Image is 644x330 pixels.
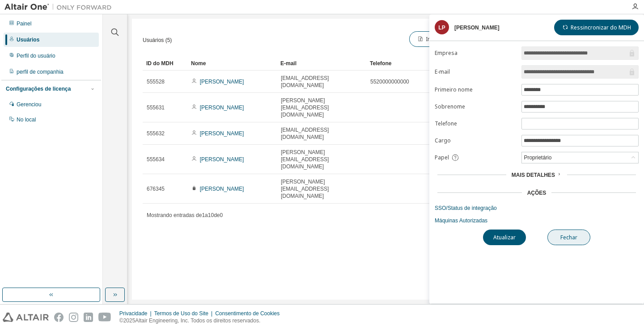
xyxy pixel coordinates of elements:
[17,21,31,27] font: Painel
[215,310,280,317] font: Consentimento de Cookies
[281,127,329,140] font: [EMAIL_ADDRESS][DOMAIN_NAME]
[119,310,148,317] font: Privacidade
[438,25,445,31] font: LP
[409,31,476,47] button: Importar de CSV
[370,60,391,67] font: Telefone
[435,103,465,110] font: Sobrenome
[147,104,165,111] font: 555631
[281,149,329,170] font: [PERSON_NAME][EMAIL_ADDRESS][DOMAIN_NAME]
[435,205,497,211] font: SSO/Status de integração
[426,35,468,43] font: Importar de CSV
[147,130,165,137] font: 555632
[119,317,123,324] font: ©
[493,234,516,241] font: Atualizar
[17,69,64,75] font: perfil de companhia
[135,317,260,324] font: Altair Engineering, Inc. Todos os direitos reservados.
[554,20,639,35] button: Ressincronizar do MDH
[220,212,223,218] font: 0
[435,86,473,93] font: Primeiro nome
[522,152,638,163] div: Proprietário
[98,313,111,322] img: youtube.svg
[147,212,202,218] font: Mostrando entradas de
[512,172,555,178] font: Mais detalhes
[147,156,165,163] font: 555634
[17,37,39,43] font: Usuários
[208,212,214,218] font: 10
[527,190,547,196] font: Ações
[200,79,244,85] font: [PERSON_NAME]
[17,117,36,123] font: No local
[202,212,205,218] font: 1
[281,97,329,118] font: [PERSON_NAME][EMAIL_ADDRESS][DOMAIN_NAME]
[147,79,165,85] font: 555528
[435,137,451,144] font: Cargo
[214,212,220,218] font: de
[435,68,450,75] font: E-mail
[281,75,329,88] font: [EMAIL_ADDRESS][DOMAIN_NAME]
[154,310,208,317] font: Termos de Uso do Site
[17,101,41,108] font: Gerenciou
[54,313,64,322] img: facebook.svg
[435,49,458,57] font: Empresa
[435,154,449,161] font: Papel
[146,60,174,67] font: ID do MDH
[3,313,49,322] img: altair_logo.svg
[143,37,172,43] font: Usuários (5)
[454,25,500,31] font: [PERSON_NAME]
[4,3,116,12] img: Altair Um
[483,230,526,245] button: Atualizar
[200,186,244,192] font: [PERSON_NAME]
[84,313,93,322] img: linkedin.svg
[123,317,136,324] font: 2025
[69,313,78,322] img: instagram.svg
[17,53,55,59] font: Perfil do usuário
[435,120,457,127] font: Telefone
[370,79,409,85] font: 5520000000000
[6,86,71,92] font: Configurações de licença
[524,155,551,161] font: Proprietário
[571,24,631,31] font: Ressincronizar do MDH
[205,212,208,218] font: a
[281,179,329,199] font: [PERSON_NAME][EMAIL_ADDRESS][DOMAIN_NAME]
[435,217,487,224] font: Máquinas Autorizadas
[200,130,244,137] font: [PERSON_NAME]
[547,230,590,245] button: Fechar
[560,234,577,241] font: Fechar
[147,186,165,192] font: 676345
[200,104,244,111] font: [PERSON_NAME]
[200,156,244,163] font: [PERSON_NAME]
[280,60,297,67] font: E-mail
[191,60,206,67] font: Nome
